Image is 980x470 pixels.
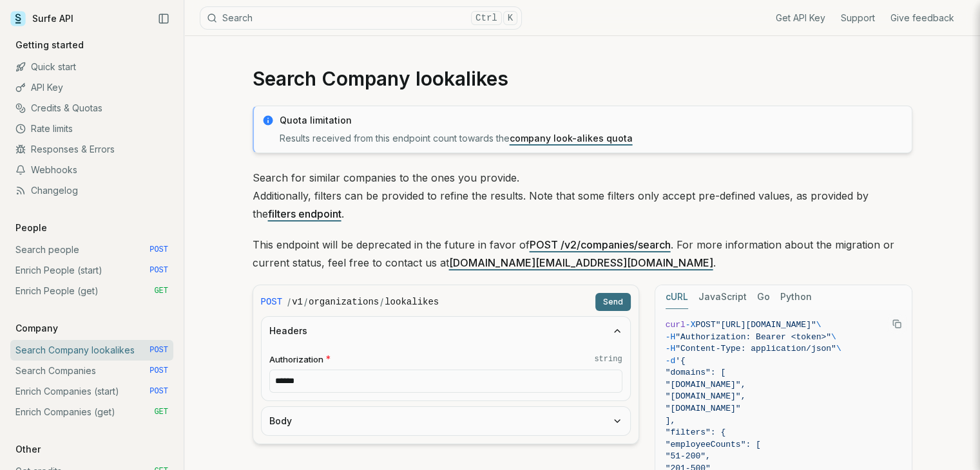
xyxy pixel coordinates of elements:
span: POST [149,386,168,397]
h1: Search Company lookalikes [253,67,912,90]
kbd: Ctrl [471,11,502,25]
button: Python [780,285,812,309]
span: -H [666,344,676,353]
p: Company [10,322,63,335]
a: Search Companies POST [10,361,173,381]
span: "[DOMAIN_NAME]", [666,391,746,401]
button: Go [757,285,770,309]
a: Enrich People (start) POST [10,260,173,281]
a: Credits & Quotas [10,98,173,118]
button: JavaScript [698,285,747,309]
span: GET [154,286,168,296]
span: POST [149,265,168,276]
span: "Content-Type: application/json" [675,344,836,353]
span: POST [261,296,283,308]
a: company look-alikes quota [510,133,633,144]
kbd: K [503,11,517,25]
p: Results received from this endpoint count towards the [280,132,904,145]
code: v1 [292,296,303,308]
span: \ [836,344,841,353]
span: Authorization [269,353,323,366]
button: Copy Text [887,314,907,334]
span: \ [831,332,836,342]
a: [DOMAIN_NAME][EMAIL_ADDRESS][DOMAIN_NAME] [449,256,713,269]
p: Quota limitation [280,114,904,127]
span: -X [686,320,696,330]
a: POST /v2/companies/search [530,238,671,251]
code: organizations [309,296,379,308]
a: Quick start [10,57,173,77]
code: string [594,354,622,364]
span: / [380,296,383,308]
a: Search Company lookalikes POST [10,340,173,361]
span: "[DOMAIN_NAME]", [666,380,746,390]
a: API Key [10,77,173,98]
span: POST [149,245,168,255]
span: curl [666,320,686,330]
a: Surfe API [10,9,73,28]
span: "51-200", [666,451,711,461]
a: Rate limits [10,118,173,139]
a: Support [841,12,875,24]
p: People [10,221,52,234]
a: Changelog [10,180,173,201]
span: POST [149,345,168,355]
span: "[URL][DOMAIN_NAME]" [716,320,816,330]
a: Enrich People (get) GET [10,281,173,301]
span: "filters": { [666,428,726,437]
span: \ [816,320,821,330]
a: Get API Key [776,12,825,24]
span: POST [695,320,715,330]
p: Search for similar companies to the ones you provide. Additionally, filters can be provided to re... [253,169,912,223]
button: SearchCtrlK [200,6,522,30]
a: Enrich Companies (start) POST [10,381,173,402]
a: Give feedback [890,12,954,24]
a: Search people POST [10,240,173,260]
span: "[DOMAIN_NAME]" [666,404,741,413]
span: ], [666,416,676,426]
span: "Authorization: Bearer <token>" [675,332,831,342]
a: Webhooks [10,160,173,180]
button: cURL [666,285,688,309]
span: / [287,296,291,308]
button: Body [262,407,630,435]
button: Send [595,293,631,311]
button: Collapse Sidebar [154,9,173,28]
span: POST [149,366,168,376]
a: Enrich Companies (get) GET [10,402,173,422]
a: filters endpoint [268,207,341,220]
p: Other [10,443,46,456]
span: -d [666,356,676,366]
span: -H [666,332,676,342]
span: / [304,296,307,308]
p: Getting started [10,39,89,52]
button: Headers [262,317,630,345]
span: "employeeCounts": [ [666,440,761,449]
span: "domains": [ [666,368,726,377]
span: '{ [675,356,686,366]
a: Responses & Errors [10,139,173,160]
code: lookalikes [385,296,439,308]
span: GET [154,407,168,417]
p: This endpoint will be deprecated in the future in favor of . For more information about the migra... [253,236,912,272]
